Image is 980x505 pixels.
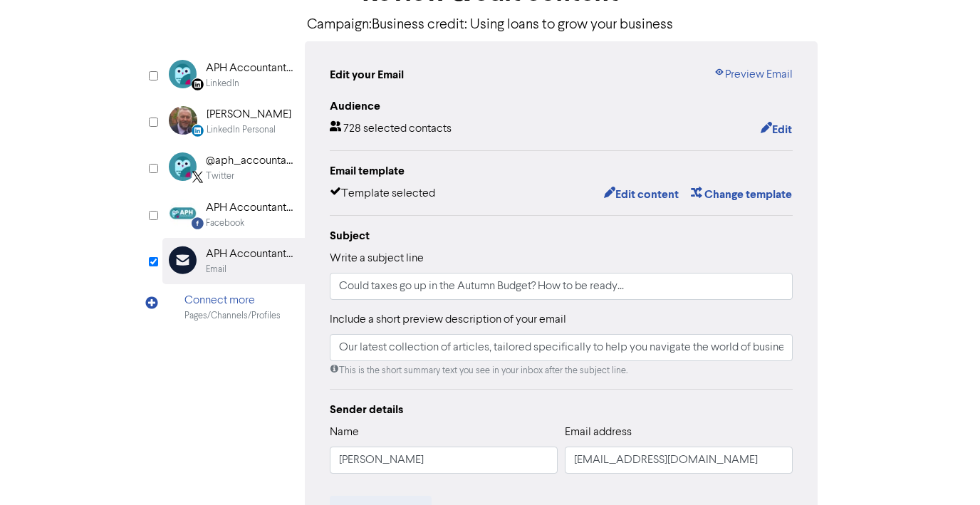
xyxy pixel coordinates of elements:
label: Name [330,424,359,441]
div: 728 selected contacts [330,120,452,139]
div: [PERSON_NAME] [207,106,291,123]
a: Preview Email [714,66,793,83]
div: This is the short summary text you see in your inbox after the subject line. [330,364,793,378]
div: Twitter@aph_accountantsTwitter [162,145,305,191]
div: LinkedinPersonal [PERSON_NAME]LinkedIn Personal [162,98,305,145]
button: Edit content [603,185,679,204]
div: Facebook APH Accountants LtdFacebook [162,192,305,238]
div: LinkedIn [206,77,239,90]
img: LinkedinPersonal [169,106,197,135]
div: LinkedIn Personal [207,123,276,137]
div: Edit your Email [330,66,404,83]
img: Facebook [169,199,197,228]
div: Email template [330,162,793,179]
div: Subject [330,227,793,244]
div: Sender details [330,401,793,418]
img: Linkedin [169,60,197,88]
img: Twitter [169,152,197,181]
div: Facebook [206,217,244,230]
button: Edit [760,120,793,139]
iframe: Chat Widget [909,437,980,505]
div: Twitter [206,170,234,183]
div: @aph_accountants [206,152,297,170]
div: Pages/Channels/Profiles [184,309,281,323]
div: Connect morePages/Channels/Profiles [162,284,305,330]
div: APH Accountants Ltd [206,60,297,77]
div: Linkedin APH Accountants LtdLinkedIn [162,52,305,98]
div: APH Accountants Ltd [206,246,297,263]
button: Change template [690,185,793,204]
div: Template selected [330,185,435,204]
div: APH Accountants LtdEmail [162,238,305,284]
div: Audience [330,98,793,115]
label: Include a short preview description of your email [330,311,566,328]
label: Write a subject line [330,250,424,267]
div: Connect more [184,292,281,309]
label: Email address [565,424,632,441]
p: Campaign: Business credit: Using loans to grow your business [162,14,818,36]
div: Email [206,263,226,276]
div: APH Accountants Ltd [206,199,297,217]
